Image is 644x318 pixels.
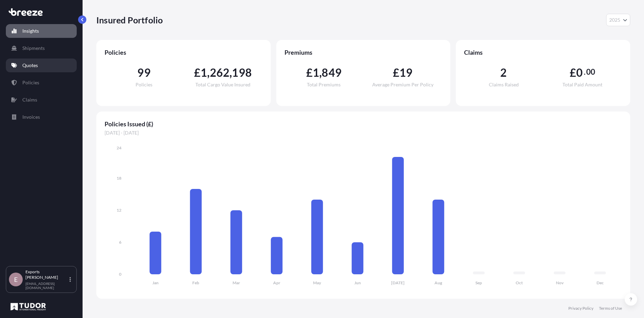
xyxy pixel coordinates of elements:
[210,67,230,78] span: 262
[119,240,121,245] tspan: 6
[500,67,507,78] span: 2
[354,280,361,285] tspan: Jun
[192,280,199,285] tspan: Feb
[136,82,152,87] span: Policies
[22,79,39,86] p: Policies
[9,301,48,312] img: organization-logo
[609,17,620,23] span: 2025
[6,24,77,38] a: Insights
[285,48,442,56] span: Premiums
[568,306,593,311] a: Privacy Policy
[606,14,630,26] button: Year Selector
[393,67,399,78] span: £
[117,176,121,181] tspan: 18
[599,306,622,311] a: Terms of Use
[22,28,39,34] p: Insights
[14,276,18,283] span: E
[6,93,77,107] a: Claims
[22,114,40,120] p: Invoices
[6,110,77,124] a: Invoices
[105,48,262,56] span: Policies
[319,67,322,78] span: ,
[273,280,280,285] tspan: Apr
[586,69,595,75] span: 00
[232,67,252,78] span: 198
[233,280,240,285] tspan: Mar
[195,82,250,87] span: Total Cargo Value Insured
[562,82,602,87] span: Total Paid Amount
[434,280,442,285] tspan: Aug
[201,67,207,78] span: 1
[570,67,576,78] span: £
[6,76,77,89] a: Policies
[313,67,319,78] span: 1
[475,280,482,285] tspan: Sep
[137,67,150,78] span: 99
[576,67,583,78] span: 0
[597,280,604,285] tspan: Dec
[207,67,210,78] span: ,
[322,67,342,78] span: 849
[25,269,68,280] p: Exports [PERSON_NAME]
[584,69,586,75] span: .
[372,82,433,87] span: Average Premium Per Policy
[399,67,412,78] span: 19
[105,129,622,136] span: [DATE] - [DATE]
[152,280,159,285] tspan: Jan
[96,14,163,25] p: Insured Portfolio
[117,208,121,213] tspan: 12
[307,82,341,87] span: Total Premiums
[516,280,523,285] tspan: Oct
[22,96,37,103] p: Claims
[22,62,38,69] p: Quotes
[194,67,201,78] span: £
[229,67,232,78] span: ,
[105,120,622,128] span: Policies Issued (£)
[119,272,121,277] tspan: 0
[6,41,77,55] a: Shipments
[556,280,564,285] tspan: Nov
[464,48,622,56] span: Claims
[306,67,313,78] span: £
[25,282,68,290] p: [EMAIL_ADDRESS][DOMAIN_NAME]
[117,145,121,150] tspan: 24
[6,59,77,72] a: Quotes
[313,280,321,285] tspan: May
[22,45,45,52] p: Shipments
[489,82,519,87] span: Claims Raised
[391,280,405,285] tspan: [DATE]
